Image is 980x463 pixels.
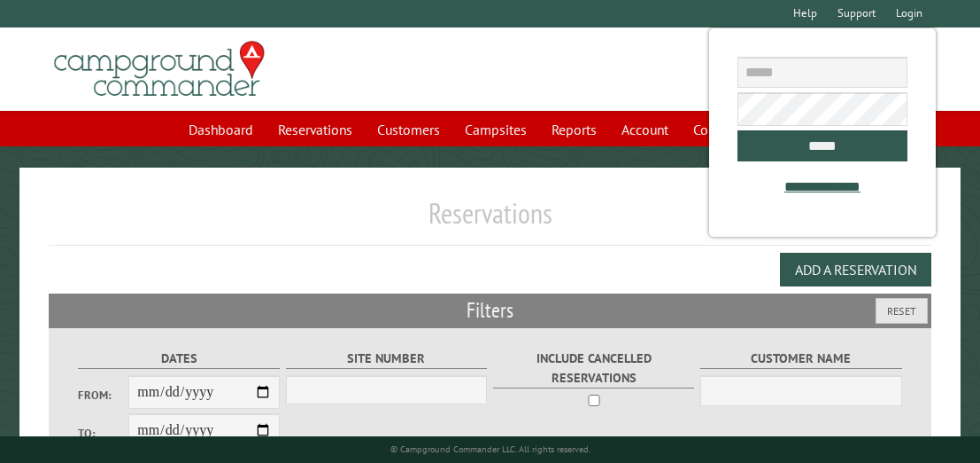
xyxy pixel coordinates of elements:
[367,113,451,146] a: Customers
[700,349,902,369] label: Customer Name
[267,113,363,146] a: Reservations
[78,387,128,404] label: From:
[49,35,270,104] img: Campground Commander
[286,349,488,369] label: Site Number
[78,349,280,369] label: Dates
[683,113,802,146] a: Communications
[49,196,930,245] h1: Reservations
[454,113,537,146] a: Campsites
[178,113,264,146] a: Dashboard
[541,113,607,146] a: Reports
[611,113,679,146] a: Account
[780,253,931,286] button: Add a Reservation
[390,443,590,455] small: © Campground Commander LLC. All rights reserved.
[493,349,695,388] label: Include Cancelled Reservations
[876,298,928,324] button: Reset
[78,425,128,442] label: To:
[49,294,930,327] h2: Filters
